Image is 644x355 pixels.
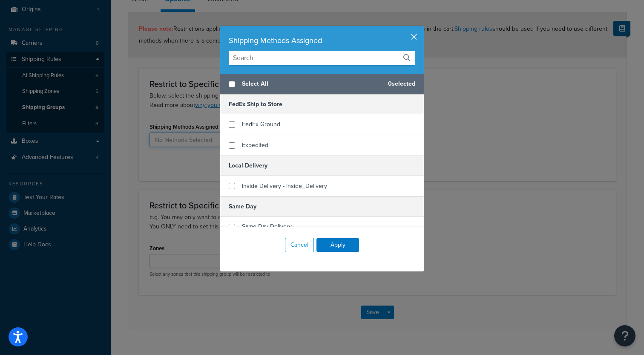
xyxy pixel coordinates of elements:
[242,141,268,150] span: Expedited
[229,51,415,65] input: Search
[220,156,424,176] h5: Local Delivery
[220,74,424,95] div: 0 selected
[316,238,359,252] button: Apply
[285,238,314,252] button: Cancel
[242,120,280,129] span: FedEx Ground
[242,182,327,190] span: Inside Delivery - Inside_Delivery
[229,35,415,46] div: Shipping Methods Assigned
[242,222,292,231] span: Same Day Delivery
[220,95,424,114] h5: FedEx Ship to Store
[242,78,381,90] span: Select All
[220,196,424,216] h5: Same Day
